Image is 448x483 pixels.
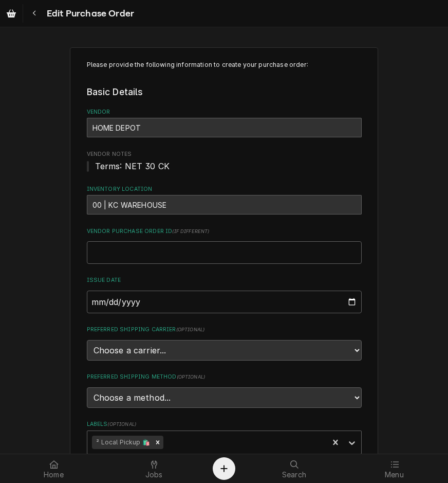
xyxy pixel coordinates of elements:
[87,373,362,381] label: Preferred Shipping Method
[345,456,444,481] a: Menu
[87,150,362,158] span: Vendor Notes
[87,185,362,193] label: Inventory Location
[87,60,362,69] p: Please provide the following information to create your purchase order:
[87,185,362,214] div: Inventory Location
[177,374,206,380] span: ( optional )
[87,160,362,172] span: Vendor Notes
[282,471,306,479] span: Search
[213,457,235,480] button: Create Object
[44,471,64,479] span: Home
[87,118,362,137] div: HOME DEPOT
[104,456,203,481] a: Jobs
[87,326,362,334] label: Preferred Shipping Carrier
[107,421,136,427] span: ( optional )
[145,471,163,479] span: Jobs
[87,373,362,407] div: Preferred Shipping Method
[245,456,344,481] a: Search
[87,420,362,428] label: Labels
[87,291,362,313] input: yyyy-mm-dd
[385,471,404,479] span: Menu
[44,7,134,21] span: Edit Purchase Order
[87,150,362,172] div: Vendor Notes
[152,436,163,449] div: Remove ² Local Pickup 🛍️
[87,85,362,99] legend: Basic Details
[95,161,170,171] span: Terms: NET 30 CK
[176,327,205,332] span: ( optional )
[25,4,44,23] button: Navigate back
[87,420,362,454] div: Labels
[87,326,362,360] div: Preferred Shipping Carrier
[172,228,209,234] span: ( if different )
[87,108,362,137] div: Vendor
[92,436,152,449] div: ² Local Pickup 🛍️
[87,108,362,116] label: Vendor
[87,276,362,313] div: Issue Date
[87,227,362,236] label: Vendor Purchase Order ID
[2,4,21,23] a: Go to Purchase Orders
[87,276,362,284] label: Issue Date
[87,227,362,264] div: Vendor Purchase Order ID
[4,456,103,481] a: Home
